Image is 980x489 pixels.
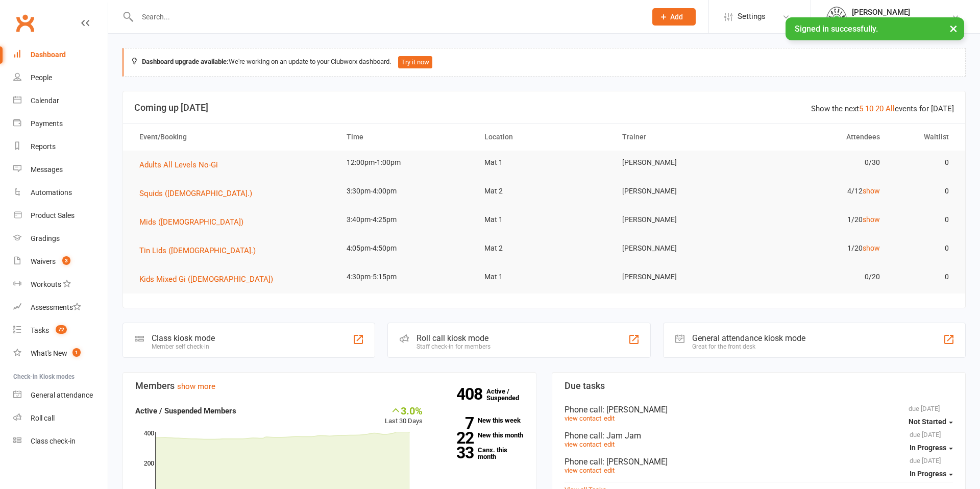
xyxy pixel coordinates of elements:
[751,265,889,289] td: 0/20
[811,103,954,115] div: Show the next events for [DATE]
[13,227,108,250] a: Gradings
[152,333,215,343] div: Class kiosk mode
[475,265,613,289] td: Mat 1
[909,418,946,426] span: Not Started
[889,265,958,289] td: 0
[152,343,215,350] div: Member self check-in
[863,215,880,224] a: show
[31,303,81,311] div: Assessments
[875,104,884,113] a: 20
[13,384,108,407] a: General attendance kiosk mode
[31,188,72,197] div: Automations
[13,181,108,204] a: Automations
[139,244,263,257] button: Tin Lids ([DEMOGRAPHIC_DATA].)
[751,179,889,203] td: 4/12
[62,256,70,265] span: 3
[565,467,601,474] a: view contact
[456,386,486,402] strong: 408
[13,112,108,135] a: Payments
[13,273,108,296] a: Workouts
[438,417,524,424] a: 7New this week
[910,438,953,457] button: In Progress
[31,257,56,265] div: Waivers
[416,333,491,343] div: Roll call kiosk mode
[13,135,108,158] a: Reports
[889,236,958,260] td: 0
[565,414,601,422] a: view contact
[863,187,880,195] a: show
[751,124,889,150] th: Attendees
[31,280,61,288] div: Workouts
[795,24,878,34] span: Signed in successfully.
[31,391,93,399] div: General attendance
[438,432,524,438] a: 22New this month
[31,51,66,59] div: Dashboard
[865,104,873,113] a: 10
[13,204,108,227] a: Product Sales
[416,343,491,350] div: Staff check-in for members
[337,265,475,289] td: 4:30pm-5:15pm
[139,217,243,227] span: Mids ([DEMOGRAPHIC_DATA])
[889,179,958,203] td: 0
[31,234,60,242] div: Gradings
[13,342,108,365] a: What's New1
[910,470,946,478] span: In Progress
[398,56,432,68] button: Try it now
[475,151,613,175] td: Mat 1
[602,405,668,414] span: : [PERSON_NAME]
[31,414,55,422] div: Roll call
[139,189,252,198] span: Squids ([DEMOGRAPHIC_DATA].)
[31,165,63,174] div: Messages
[139,159,225,171] button: Adults All Levels No-Gi
[738,5,766,28] span: Settings
[910,464,953,483] button: In Progress
[13,407,108,430] a: Roll call
[852,8,951,17] div: [PERSON_NAME]
[613,208,751,232] td: [PERSON_NAME]
[565,381,953,391] h3: Due tasks
[13,430,108,453] a: Class kiosk mode
[177,382,215,391] a: show more
[751,151,889,175] td: 0/30
[613,151,751,175] td: [PERSON_NAME]
[604,467,615,474] a: edit
[56,325,67,334] span: 72
[134,103,954,113] h3: Coming up [DATE]
[134,10,639,24] input: Search...
[751,208,889,232] td: 1/20
[385,405,423,427] div: Last 30 Days
[438,447,524,460] a: 33Canx. this month
[135,406,236,415] strong: Active / Suspended Members
[475,208,613,232] td: Mat 1
[486,380,531,409] a: 408Active / Suspended
[13,66,108,89] a: People
[604,414,615,422] a: edit
[475,236,613,260] td: Mat 2
[852,17,951,26] div: LOCALS JIU JITSU MAROUBRA
[565,441,601,448] a: view contact
[31,74,52,82] div: People
[72,348,81,357] span: 1
[337,151,475,175] td: 12:00pm-1:00pm
[692,333,805,343] div: General attendance kiosk mode
[889,151,958,175] td: 0
[475,179,613,203] td: Mat 2
[337,208,475,232] td: 3:40pm-4:25pm
[670,13,683,21] span: Add
[863,244,880,252] a: show
[122,48,966,77] div: We're working on an update to your Clubworx dashboard.
[613,179,751,203] td: [PERSON_NAME]
[13,319,108,342] a: Tasks 72
[565,405,953,414] div: Phone call
[139,160,218,169] span: Adults All Levels No-Gi
[751,236,889,260] td: 1/20
[385,405,423,416] div: 3.0%
[692,343,805,350] div: Great for the front desk
[909,412,953,431] button: Not Started
[613,124,751,150] th: Trainer
[13,43,108,66] a: Dashboard
[602,431,641,441] span: : Jam Jam
[438,415,474,431] strong: 7
[139,216,251,228] button: Mids ([DEMOGRAPHIC_DATA])
[602,457,668,467] span: : [PERSON_NAME]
